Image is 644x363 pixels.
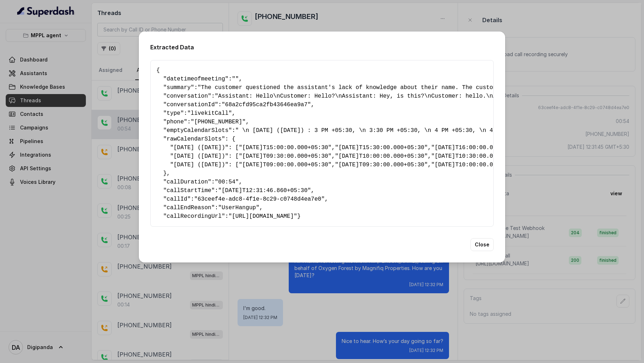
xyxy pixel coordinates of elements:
span: summary [167,84,191,91]
span: callDuration [167,179,208,185]
span: "63ceef4e-adc8-4f1e-8c29-c0748d4ea7e0" [194,196,325,202]
span: "[DATE]T12:31:46.860+05:30" [218,187,311,194]
span: [DATE] ([DATE]) [174,162,225,168]
span: "68a2cfd95ca2fb43646ea9a7" [221,102,311,108]
span: rawCalendarSlots [167,136,222,142]
span: "[DATE]T09:00:00.000+05:30" [239,162,331,168]
span: "[DATE]T10:30:00.000+05:30" [431,153,524,160]
span: "[DATE]T10:00:00.000+05:30" [335,153,428,160]
span: "[DATE]T15:30:00.000+05:30" [335,144,428,151]
span: "[DATE]T09:30:00.000+05:30" [239,153,331,160]
span: "[PHONE_NUMBER]" [191,119,246,125]
span: phone [167,119,184,125]
span: datetimeofmeeting [167,76,225,82]
button: Close [470,238,494,251]
span: "" [232,76,239,82]
span: emptyCalendarSlots [167,127,229,134]
span: callEndReason [167,205,211,211]
span: "[DATE]T16:00:00.000+05:30" [431,144,524,151]
span: "00:54" [215,179,239,185]
pre: { " ": , " ": , " ": , " ": , " ": , " ": , " ": , " ": { " ": [ , , , ], " ": [ , , , , , , , , ... [156,66,488,221]
span: conversation [167,93,208,99]
span: "[DATE]T15:00:00.000+05:30" [239,144,331,151]
span: "UserHangup" [218,205,259,211]
span: "[URL][DOMAIN_NAME]" [229,213,297,220]
span: "[DATE]T10:00:00.000+05:30" [431,162,524,168]
h2: Extracted Data [150,43,494,51]
span: callStartTime [167,187,211,194]
span: "[DATE]T09:30:00.000+05:30" [335,162,428,168]
span: [DATE] ([DATE]) [174,144,225,151]
span: callRecordingUrl [167,213,222,220]
span: conversationId [167,102,215,108]
span: type [167,110,180,117]
span: [DATE] ([DATE]) [174,153,225,160]
span: callId [167,196,187,202]
span: "livekitCall" [187,110,232,117]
